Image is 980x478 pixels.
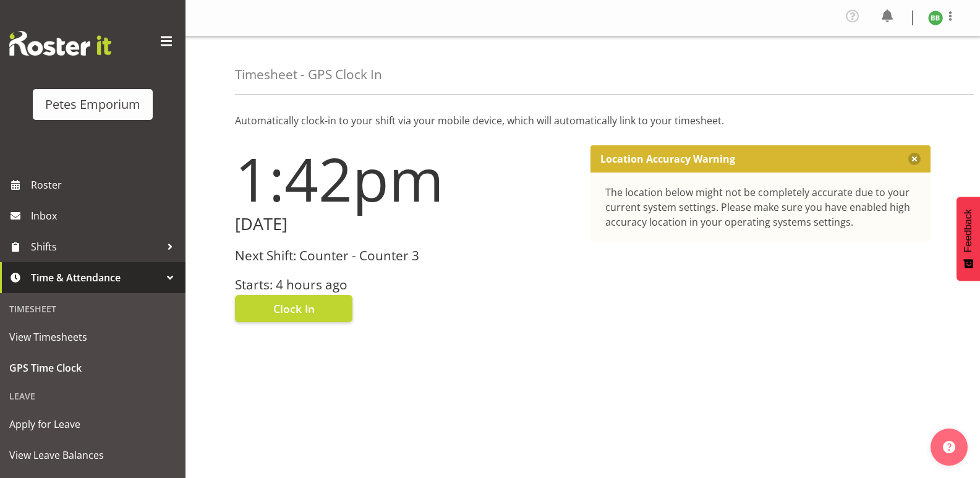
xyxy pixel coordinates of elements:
[908,153,921,165] button: Close message
[3,383,182,409] div: Leave
[3,352,182,383] a: GPS Time Clock
[235,67,382,82] h4: Timesheet - GPS Clock In
[31,207,179,225] span: Inbox
[235,295,352,322] button: Clock In
[235,278,576,292] h3: Starts: 4 hours ago
[928,11,943,25] img: beena-bist9974.jpg
[957,197,980,281] button: Feedback - Show survey
[605,185,916,229] div: The location below might not be completely accurate due to your current system settings. Please m...
[9,415,176,433] span: Apply for Leave
[3,409,182,440] a: Apply for Leave
[3,296,182,322] div: Timesheet
[600,153,735,165] p: Location Accuracy Warning
[9,446,176,464] span: View Leave Balances
[235,249,576,263] h3: Next Shift: Counter - Counter 3
[963,209,974,252] span: Feedback
[273,301,315,317] span: Clock In
[31,268,161,287] span: Time & Attendance
[9,31,111,56] img: Rosterit website logo
[235,215,576,234] h2: [DATE]
[943,441,955,453] img: help-xxl-2.png
[3,440,182,471] a: View Leave Balances
[45,95,140,114] div: Petes Emporium
[9,359,176,377] span: GPS Time Clock
[3,322,182,352] a: View Timesheets
[31,176,179,194] span: Roster
[9,328,176,346] span: View Timesheets
[235,145,576,212] h1: 1:42pm
[31,237,161,256] span: Shifts
[235,113,931,128] p: Automatically clock-in to your shift via your mobile device, which will automatically link to you...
